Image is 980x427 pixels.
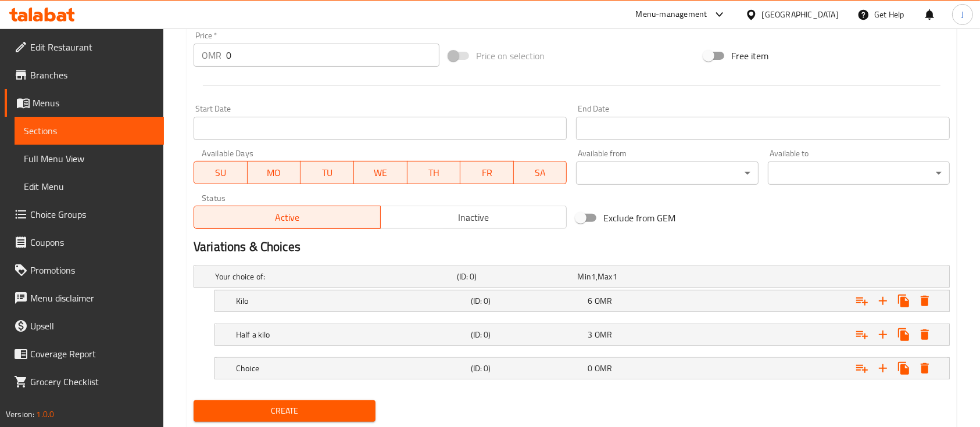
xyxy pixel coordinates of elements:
[15,145,164,173] a: Full Menu View
[194,266,949,287] div: Expand
[5,368,164,396] a: Grocery Checklist
[5,256,164,284] a: Promotions
[471,329,584,340] h5: (ID: 0)
[30,375,155,389] span: Grocery Checklist
[852,358,872,379] button: Add choice group
[588,293,592,308] span: 6
[5,340,164,368] a: Coverage Report
[5,200,164,228] a: Choice Groups
[961,8,964,21] span: J
[15,117,164,145] a: Sections
[412,164,456,181] span: TH
[194,206,381,229] button: Active
[5,89,164,117] a: Menus
[215,324,949,345] div: Expand
[518,164,563,181] span: SA
[872,290,893,311] button: Add new choice
[465,164,509,181] span: FR
[768,162,950,185] div: ​
[30,207,155,221] span: Choice Groups
[30,291,155,305] span: Menu disclaimer
[236,295,466,307] h5: Kilo
[252,164,296,181] span: MO
[5,228,164,256] a: Coupons
[914,358,935,379] button: Delete Choice
[194,238,950,256] h2: Variations & Choices
[24,124,155,138] span: Sections
[248,161,301,184] button: MO
[591,269,596,284] span: 1
[203,404,366,418] span: Create
[236,329,466,340] h5: Half a kilo
[30,68,155,82] span: Branches
[30,263,155,277] span: Promotions
[588,327,592,342] span: 3
[226,44,439,67] input: Please enter price
[893,324,914,345] button: Clone new choice
[872,358,893,379] button: Add new choice
[24,180,155,193] span: Edit Menu
[194,400,375,422] button: Create
[893,290,914,311] button: Clone new choice
[471,295,584,307] h5: (ID: 0)
[893,358,914,379] button: Clone new choice
[595,293,612,308] span: OMR
[354,161,407,184] button: WE
[872,324,893,345] button: Add new choice
[380,206,567,229] button: Inactive
[576,162,758,185] div: ​
[24,152,155,166] span: Full Menu View
[5,33,164,61] a: Edit Restaurant
[305,164,349,181] span: TU
[514,161,567,184] button: SA
[33,96,155,110] span: Menus
[852,290,872,311] button: Add choice group
[613,269,617,284] span: 1
[598,269,612,284] span: Max
[636,8,707,21] div: Menu-management
[202,48,221,62] p: OMR
[30,347,155,361] span: Coverage Report
[5,284,164,312] a: Menu disclaimer
[914,290,935,311] button: Delete Kilo
[199,209,376,226] span: Active
[595,327,612,342] span: OMR
[914,324,935,345] button: Delete Half a kilo
[30,319,155,333] span: Upsell
[30,235,155,249] span: Coupons
[407,161,461,184] button: TH
[603,211,675,225] span: Exclude from GEM
[215,271,452,282] h5: Your choice of:
[5,312,164,340] a: Upsell
[762,8,839,21] div: [GEOGRAPHIC_DATA]
[385,209,563,226] span: Inactive
[236,363,466,374] h5: Choice
[30,40,155,54] span: Edit Restaurant
[5,61,164,89] a: Branches
[301,161,354,184] button: TU
[577,269,591,284] span: Min
[36,407,54,422] span: 1.0.0
[359,164,403,181] span: WE
[471,363,584,374] h5: (ID: 0)
[852,324,872,345] button: Add choice group
[15,173,164,200] a: Edit Menu
[215,358,949,379] div: Expand
[215,290,949,311] div: Expand
[731,49,768,63] span: Free item
[457,271,573,282] h5: (ID: 0)
[577,271,693,282] div: ,
[595,361,612,376] span: OMR
[460,161,514,184] button: FR
[199,164,243,181] span: SU
[194,161,248,184] button: SU
[6,407,34,422] span: Version:
[476,49,545,63] span: Price on selection
[588,361,592,376] span: 0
